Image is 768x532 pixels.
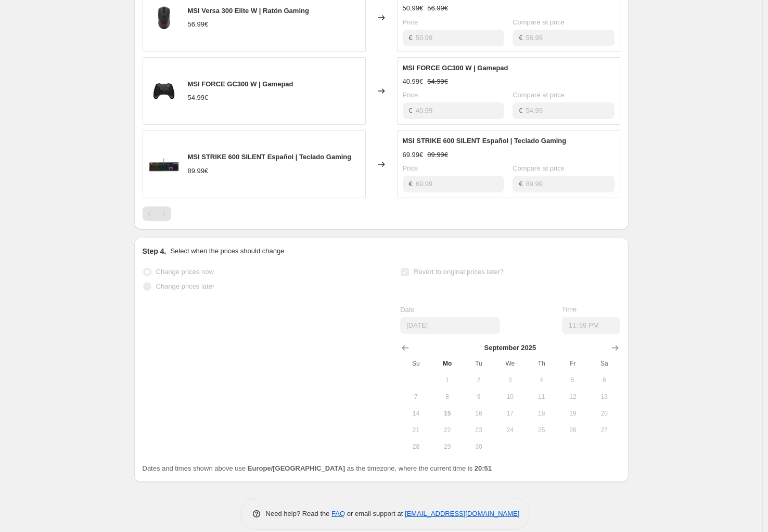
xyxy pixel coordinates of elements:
button: Saturday September 6 2025 [588,372,620,388]
span: 3 [498,376,521,384]
div: 89.99€ [188,166,209,176]
span: 20 [593,409,616,418]
button: Show previous month, August 2025 [398,341,413,355]
button: Monday September 22 2025 [432,422,463,438]
button: Monday September 29 2025 [432,438,463,455]
strike: 54.99€ [427,76,448,87]
button: Friday September 19 2025 [557,405,588,422]
button: Saturday September 20 2025 [588,405,620,422]
div: 54.99€ [188,93,209,103]
span: Date [400,306,414,314]
span: 1 [436,376,459,384]
button: Monday September 8 2025 [432,388,463,405]
span: or email support at [345,510,405,517]
strike: 56.99€ [427,3,448,14]
span: 5 [561,376,584,384]
button: Tuesday September 16 2025 [463,405,494,422]
span: 14 [404,409,427,418]
span: 19 [561,409,584,418]
span: 24 [498,426,521,434]
th: Friday [557,355,588,372]
span: MSI STRIKE 600 SILENT Español | Teclado Gaming [403,137,567,145]
button: Saturday September 13 2025 [588,388,620,405]
span: MSI FORCE GC300 W | Gamepad [188,80,293,88]
span: Change prices now [156,268,214,276]
span: 2 [467,376,490,384]
h2: Step 4. [143,246,167,256]
div: 40.99€ [403,76,424,87]
span: € [519,180,522,188]
button: Tuesday September 9 2025 [463,388,494,405]
span: Price [403,18,418,26]
nav: Pagination [143,206,171,221]
span: 15 [436,409,459,418]
button: Sunday September 14 2025 [400,405,431,422]
span: 10 [498,393,521,401]
button: Tuesday September 30 2025 [463,438,494,455]
span: 8 [436,393,459,401]
span: We [498,359,521,368]
span: € [519,34,522,42]
span: 13 [593,393,616,401]
button: Sunday September 21 2025 [400,422,431,438]
button: Friday September 12 2025 [557,388,588,405]
span: Fr [561,359,584,368]
button: Thursday September 4 2025 [526,372,557,388]
div: 69.99€ [403,150,424,160]
img: teclado-gaming-msi-strike-600-silent-espanol_80x.png [148,149,180,180]
span: € [409,107,413,114]
button: Saturday September 27 2025 [588,422,620,438]
button: Show next month, October 2025 [608,341,622,355]
span: Mo [436,359,459,368]
span: Need help? Read the [266,510,332,517]
button: Wednesday September 17 2025 [494,405,526,422]
span: Su [404,359,427,368]
th: Thursday [526,355,557,372]
span: Price [403,164,418,172]
th: Wednesday [494,355,526,372]
span: € [519,107,522,114]
span: 21 [404,426,427,434]
input: 12:00 [562,317,620,334]
span: 11 [530,393,553,401]
span: Compare at price [513,91,565,99]
span: Change prices later [156,282,215,290]
div: 56.99€ [188,19,209,30]
a: [EMAIL_ADDRESS][DOMAIN_NAME] [405,510,519,517]
span: Compare at price [513,18,565,26]
button: Wednesday September 3 2025 [494,372,526,388]
span: 23 [467,426,490,434]
span: Compare at price [513,164,565,172]
button: Thursday September 18 2025 [526,405,557,422]
span: 6 [593,376,616,384]
span: 22 [436,426,459,434]
button: Friday September 26 2025 [557,422,588,438]
span: 27 [593,426,616,434]
button: Monday September 1 2025 [432,372,463,388]
input: 9/15/2025 [400,317,500,334]
p: Select when the prices should change [170,246,284,256]
button: Sunday September 28 2025 [400,438,431,455]
span: 30 [467,443,490,451]
button: Tuesday September 2 2025 [463,372,494,388]
b: Europe/[GEOGRAPHIC_DATA] [248,464,345,472]
div: 50.99€ [403,3,424,14]
button: Tuesday September 23 2025 [463,422,494,438]
span: MSI FORCE GC300 W | Gamepad [403,64,508,72]
img: gamepad-msi-force-gc300-w_80x.png [148,75,180,107]
th: Tuesday [463,355,494,372]
button: Friday September 5 2025 [557,372,588,388]
button: Wednesday September 10 2025 [494,388,526,405]
span: € [409,34,413,42]
span: Tu [467,359,490,368]
span: 7 [404,393,427,401]
a: FAQ [331,510,345,517]
button: Thursday September 11 2025 [526,388,557,405]
span: Price [403,91,418,99]
span: MSI STRIKE 600 SILENT Español | Teclado Gaming [188,153,352,161]
span: 9 [467,393,490,401]
span: € [409,180,413,188]
span: Th [530,359,553,368]
strike: 89.99€ [427,150,448,160]
th: Monday [432,355,463,372]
